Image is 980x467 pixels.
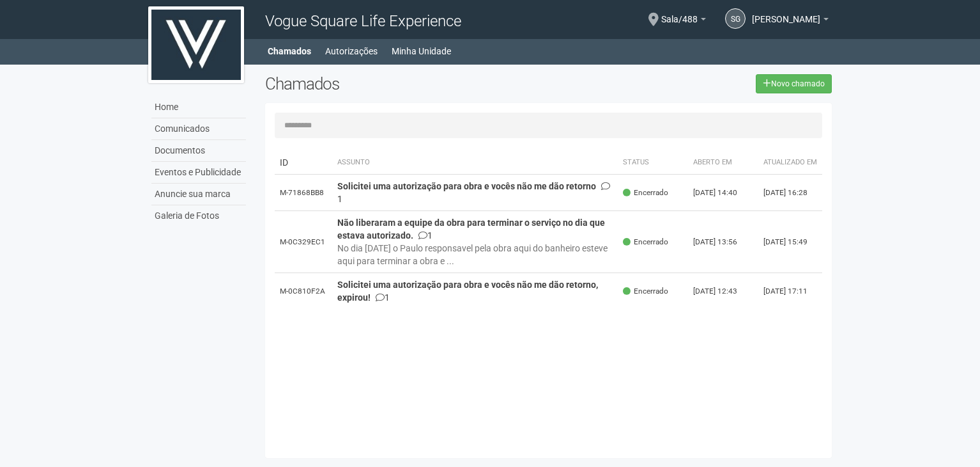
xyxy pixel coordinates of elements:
td: [DATE] 15:49 [758,211,822,273]
a: Chamados [268,42,311,60]
span: 1 [418,230,433,241]
th: Aberto em [688,151,758,175]
td: ID [275,151,332,175]
span: Vogue Square Life Experience [265,12,461,30]
a: Autorizações [325,42,378,60]
span: Sala/488 [661,2,698,24]
a: Sala/488 [661,16,706,26]
a: Anuncie sua marca [151,184,246,205]
td: M-71868BB8 [275,175,332,211]
a: Minha Unidade [392,42,451,60]
td: [DATE] 16:28 [758,175,822,211]
h2: Chamados [265,74,490,93]
strong: Solicitei uma autorização para obra e vocês não me dão retorno, expirou! [337,280,598,303]
th: Assunto [332,151,618,175]
img: logo.jpg [148,6,244,83]
span: Encerrado [623,237,668,248]
a: SG [725,8,746,29]
a: Documentos [151,140,246,162]
td: M-0C329EC1 [275,211,332,273]
span: Encerrado [623,187,668,198]
a: Home [151,97,246,118]
a: Comunicados [151,118,246,140]
th: Atualizado em [758,151,822,175]
td: [DATE] 13:56 [688,211,758,273]
a: Novo chamado [756,74,832,93]
a: [PERSON_NAME] [752,16,829,26]
th: Status [618,151,688,175]
td: [DATE] 12:43 [688,273,758,310]
div: No dia [DATE] o Paulo responsavel pela obra aqui do banheiro esteve aqui para terminar a obra e ... [337,242,613,267]
td: [DATE] 14:40 [688,175,758,211]
strong: Solicitei uma autorização para obra e vocês não me dão retorno [337,181,596,191]
td: M-0C810F2A [275,273,332,310]
a: Eventos e Publicidade [151,162,246,184]
span: Encerrado [623,286,668,297]
a: Galeria de Fotos [151,205,246,226]
strong: Não liberaram a equipe da obra para terminar o serviço no dia que estava autorizado. [337,218,605,241]
span: 1 [376,292,390,303]
span: STEPHANNE GOUVEIA [752,2,820,24]
td: [DATE] 17:11 [758,273,822,310]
